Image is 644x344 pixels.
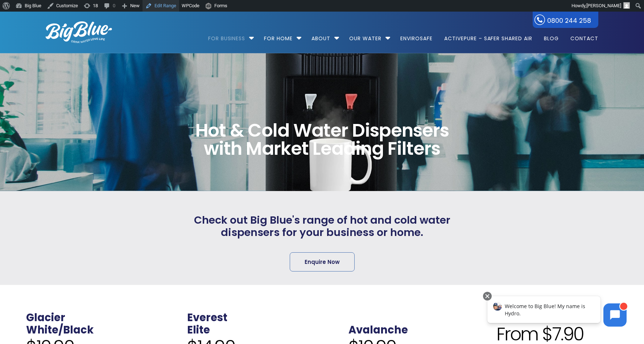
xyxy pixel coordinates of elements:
[290,252,355,272] a: Enquire Now
[187,323,210,337] a: Elite
[480,290,634,334] iframe: Chatbot
[586,3,621,8] span: [PERSON_NAME]
[187,214,457,239] h2: Check out Big Blue's range of hot and cold water dispensers for your business or home.
[539,12,564,58] a: Blog
[26,310,65,325] a: Glacier
[439,12,537,58] a: ActivePure – Safer Shared Air
[565,12,598,58] a: Contact
[187,310,227,325] a: Everest
[306,12,335,58] a: About
[533,12,598,28] a: 0800 244 258
[46,21,112,43] img: logo
[259,12,298,58] a: For Home
[208,12,251,58] a: For Business
[190,121,454,158] span: Hot & Cold Water Dispensers with Market Leading Filters
[395,12,438,58] a: EnviroSafe
[344,12,387,58] a: Our Water
[26,323,94,337] a: White/Black
[348,310,351,325] span: .
[348,323,408,337] a: Avalanche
